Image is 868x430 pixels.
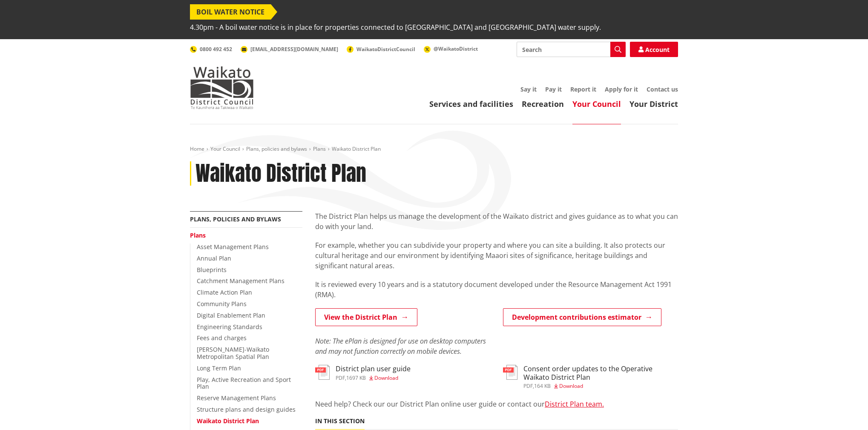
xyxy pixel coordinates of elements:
[434,45,478,52] span: @WaikatoDistrict
[347,46,415,53] a: WaikatoDistrictCouncil
[523,365,678,381] h3: Consent order updates to the Operative Waikato District Plan
[522,99,564,109] a: Recreation
[200,46,232,53] span: 0800 492 452
[315,365,411,380] a: District plan user guide pdf,1697 KB Download
[520,85,537,93] a: Say it
[429,99,513,109] a: Services and facilities
[629,99,678,109] a: Your District
[190,145,204,152] a: Home
[336,365,411,373] h3: District plan user guide
[190,215,281,223] a: Plans, policies and bylaws
[336,376,411,381] div: ,
[315,399,678,409] p: Need help? Check our our District Plan online user guide or contact our
[197,300,247,308] a: Community Plans
[424,45,478,52] a: @WaikatoDistrict
[336,374,345,381] span: pdf
[315,308,417,326] a: View the District Plan
[374,374,398,381] span: Download
[197,243,269,251] a: Asset Management Plans
[503,365,678,388] a: Consent order updates to the Operative Waikato District Plan pdf,164 KB Download
[190,66,254,109] img: Waikato District Council - Te Kaunihera aa Takiwaa o Waikato
[534,382,551,390] span: 164 KB
[315,211,678,232] p: The District Plan helps us manage the development of the Waikato district and gives guidance as t...
[315,336,486,356] em: Note: The ePlan is designed for use on desktop computers and may not function correctly on mobile...
[197,323,262,331] a: Engineering Standards
[241,46,338,53] a: [EMAIL_ADDRESS][DOMAIN_NAME]
[190,146,678,153] nav: breadcrumb
[523,382,533,390] span: pdf
[503,308,661,326] a: Development contributions estimator
[647,85,678,93] a: Contact us
[570,85,596,93] a: Report it
[356,46,415,53] span: WaikatoDistrictCouncil
[313,145,326,152] a: Plans
[315,418,365,425] h5: In this section
[197,394,276,402] a: Reserve Management Plans
[197,334,247,342] a: Fees and charges
[197,288,252,296] a: Climate Action Plan
[545,85,562,93] a: Pay it
[190,20,601,35] span: 4.30pm - A boil water notice is in place for properties connected to [GEOGRAPHIC_DATA] and [GEOGR...
[315,365,330,380] img: document-pdf.svg
[246,145,307,152] a: Plans, policies and bylaws
[197,277,285,285] a: Catchment Management Plans
[210,145,240,152] a: Your Council
[523,384,678,389] div: ,
[197,311,265,319] a: Digital Enablement Plan
[197,405,296,413] a: Structure plans and design guides
[197,254,231,262] a: Annual Plan
[197,345,269,361] a: [PERSON_NAME]-Waikato Metropolitan Spatial Plan
[630,42,678,57] a: Account
[197,266,227,274] a: Blueprints
[190,46,232,53] a: 0800 492 452
[195,161,366,186] h1: Waikato District Plan
[605,85,638,93] a: Apply for it
[197,376,291,391] a: Play, Active Recreation and Sport Plan
[517,42,626,57] input: Search input
[332,145,381,152] span: Waikato District Plan
[190,231,206,239] a: Plans
[572,99,621,109] a: Your Council
[315,279,678,300] p: It is reviewed every 10 years and is a statutory document developed under the Resource Management...
[503,365,517,380] img: document-pdf.svg
[250,46,338,53] span: [EMAIL_ADDRESS][DOMAIN_NAME]
[559,382,583,390] span: Download
[545,399,604,409] a: District Plan team.
[197,364,241,372] a: Long Term Plan
[315,240,678,271] p: For example, whether you can subdivide your property and where you can site a building. It also p...
[190,4,271,20] span: BOIL WATER NOTICE
[346,374,366,381] span: 1697 KB
[197,417,259,425] a: Waikato District Plan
